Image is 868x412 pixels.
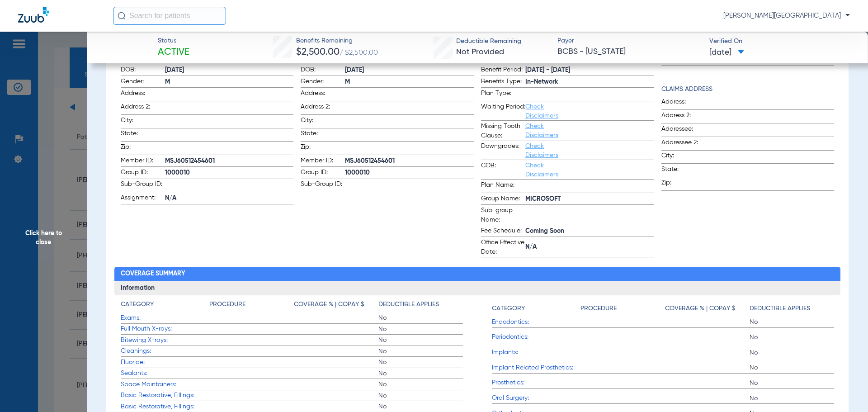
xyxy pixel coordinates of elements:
[481,194,525,205] span: Group Name:
[296,47,340,57] span: $2,500.00
[301,89,345,101] span: Address:
[481,122,525,141] span: Missing Tooth Clause:
[378,300,463,313] app-breakdown-title: Deductible Applies
[165,66,294,75] span: [DATE]
[340,49,378,57] span: / $2,500.00
[525,242,654,252] span: N/A
[345,168,474,178] span: 1000010
[557,46,702,57] span: BCBS - [US_STATE]
[456,48,504,56] span: Not Provided
[165,168,294,178] span: 1000010
[378,391,463,400] span: No
[481,77,525,88] span: Benefits Type:
[121,369,209,378] span: Sealants:
[723,11,850,20] span: [PERSON_NAME][GEOGRAPHIC_DATA]
[525,162,558,178] a: Check Disclaimers
[481,65,525,76] span: Benefit Period:
[661,124,706,137] span: Addressee:
[121,402,209,412] span: Basic Restorative, Fillings:
[492,304,525,313] h4: Category
[345,66,474,75] span: [DATE]
[525,77,654,87] span: In-Network
[114,267,841,281] h2: Coverage Summary
[121,168,165,179] span: Group ID:
[301,142,345,155] span: Zip:
[121,300,154,309] h4: Category
[481,226,525,237] span: Fee Schedule:
[378,358,463,367] span: No
[113,7,226,25] input: Search for patients
[750,348,834,357] span: No
[481,142,525,160] span: Downgrades:
[525,66,654,75] span: [DATE] - [DATE]
[378,336,463,345] span: No
[345,77,474,87] span: M
[378,300,439,309] h4: Deductible Applies
[750,333,834,342] span: No
[296,36,378,46] span: Benefits Remaining
[492,317,580,327] span: Endodontics:
[378,380,463,389] span: No
[118,12,126,20] img: Search Icon
[114,281,841,295] h3: Information
[481,180,525,193] span: Plan Name:
[121,89,165,101] span: Address:
[158,46,189,59] span: Active
[378,369,463,378] span: No
[209,300,245,309] h4: Procedure
[18,7,49,23] img: Zuub Logo
[492,393,580,403] span: Oral Surgery:
[301,65,345,76] span: DOB:
[121,391,209,400] span: Basic Restorative, Fillings:
[525,104,558,119] a: Check Disclaimers
[750,394,834,403] span: No
[481,161,525,179] span: COB:
[378,347,463,356] span: No
[525,143,558,158] a: Check Disclaimers
[345,156,474,166] span: MSJ60512454601
[661,97,706,109] span: Address:
[525,123,558,138] a: Check Disclaimers
[661,151,706,163] span: City:
[121,77,165,88] span: Gender:
[481,238,525,257] span: Office Effective Date:
[165,194,294,203] span: N/A
[750,317,834,327] span: No
[165,77,294,87] span: M
[378,325,463,334] span: No
[121,313,209,323] span: Exams:
[481,206,525,225] span: Sub-group Name:
[492,300,580,317] app-breakdown-title: Category
[525,227,654,236] span: Coming Soon
[492,332,580,342] span: Periodontics:
[301,77,345,88] span: Gender:
[709,37,854,46] span: Verified On
[823,369,868,412] iframe: Chat Widget
[301,116,345,128] span: City:
[661,178,706,190] span: Zip:
[525,194,654,204] span: MICROSOFT
[661,165,706,177] span: State:
[121,65,165,76] span: DOB:
[121,116,165,128] span: City:
[580,300,665,317] app-breakdown-title: Procedure
[481,89,525,101] span: Plan Type:
[750,379,834,388] span: No
[661,111,706,123] span: Address 2:
[121,358,209,367] span: Fluoride:
[121,324,209,334] span: Full Mouth X-rays:
[165,156,294,166] span: MSJ60512454601
[121,180,165,192] span: Sub-Group ID:
[121,346,209,356] span: Cleanings:
[301,180,345,192] span: Sub-Group ID:
[492,363,580,373] span: Implant Related Prosthetics:
[661,85,835,94] h4: Claims Address
[456,37,521,46] span: Deductible Remaining
[121,142,165,155] span: Zip:
[750,300,834,317] app-breakdown-title: Deductible Applies
[665,300,750,317] app-breakdown-title: Coverage % | Copay $
[121,336,209,345] span: Bitewing X-rays:
[301,168,345,179] span: Group ID:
